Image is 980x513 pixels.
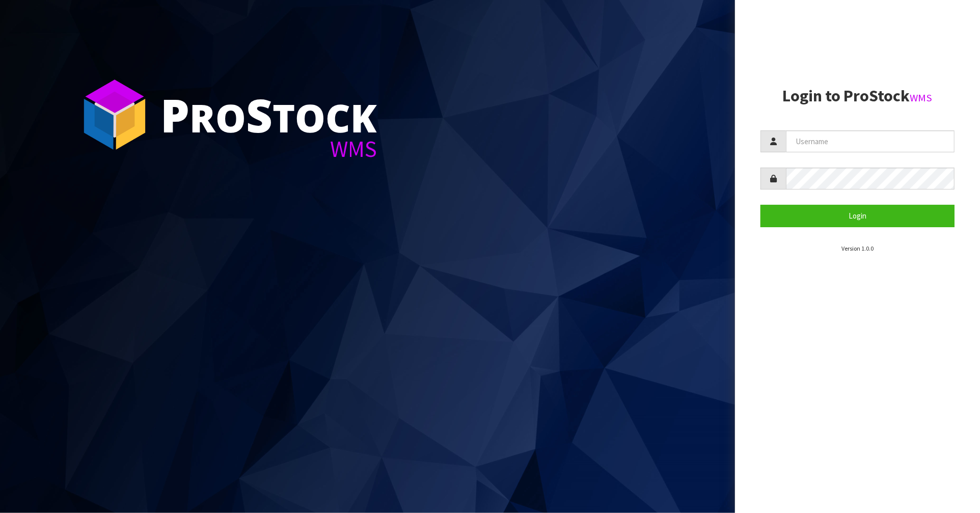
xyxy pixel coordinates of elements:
span: P [160,84,189,146]
div: ro tock [160,92,377,138]
small: Version 1.0.0 [841,245,874,252]
input: Username [786,130,955,152]
img: ProStock Cube [76,76,153,153]
span: S [246,84,273,146]
div: WMS [160,138,377,160]
small: WMS [910,91,933,104]
h2: Login to ProStock [760,87,955,105]
button: Login [760,205,955,227]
